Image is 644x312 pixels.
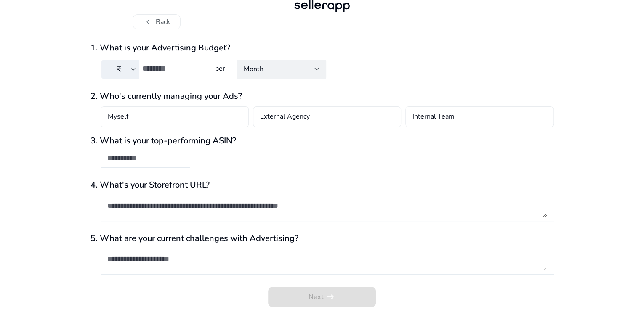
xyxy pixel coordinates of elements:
[143,17,153,27] span: chevron_left
[90,136,554,146] h3: 3. What is your top-performing ASIN?
[260,112,310,122] h4: External Agency
[117,64,121,74] span: ₹
[90,180,554,190] h3: 4. What's your Storefront URL?
[90,91,554,101] h3: 2. Who's currently managing your Ads?
[133,14,181,29] button: chevron_leftBack
[412,112,455,122] h4: Internal Team
[108,112,128,122] h4: Myself
[90,43,554,53] h3: 1. What is your Advertising Budget?
[90,233,554,243] h3: 5. What are your current challenges with Advertising?
[212,65,227,73] h4: per
[244,64,263,74] span: Month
